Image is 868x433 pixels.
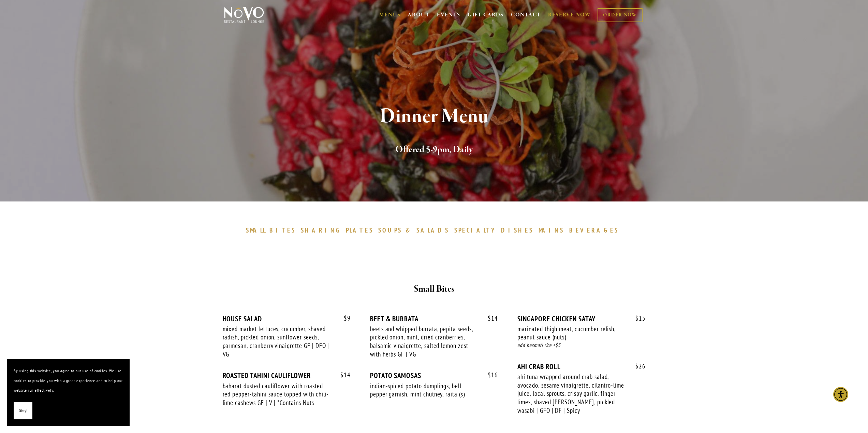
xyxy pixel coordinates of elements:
a: CONTACT [511,9,541,22]
span: 9 [337,315,351,322]
a: SMALLBITES [246,226,299,234]
p: By using this website, you agree to our use of cookies. We use cookies to provide you with a grea... [14,366,123,395]
span: 14 [334,371,351,379]
a: ABOUT [408,12,430,18]
span: DISHES [501,226,533,234]
button: Okay! [14,402,32,420]
div: SINGAPORE CHICKEN SATAY [517,315,645,323]
span: $ [488,371,491,379]
section: Cookie banner [7,359,130,426]
div: beets and whipped burrata, pepita seeds, pickled onion, mint, dried cranberries, balsamic vinaigr... [370,325,479,359]
a: SHARINGPLATES [301,226,377,234]
a: MENUS [379,12,401,18]
a: EVENTS [437,12,460,18]
a: RESERVE NOW [548,9,591,22]
div: POTATO SAMOSAS [370,371,498,380]
span: 16 [481,371,498,379]
div: HOUSE SALAD [223,315,351,323]
strong: Small Bites [414,283,454,295]
span: $ [635,314,639,322]
a: ORDER NOW [598,8,642,22]
div: ROASTED TAHINI CAULIFLOWER [223,371,351,380]
div: Accessibility Menu [833,387,848,402]
div: ahi tuna wrapped around crab salad, avocado, sesame vinaigrette, cilantro-lime juice, local sprou... [517,373,626,415]
span: $ [635,362,639,370]
div: AHI CRAB ROLL [517,362,645,371]
a: MAINS [539,226,568,234]
div: baharat dusted cauliflower with roasted red pepper-tahini sauce topped with chili-lime cashews GF... [223,382,331,407]
span: SOUPS [378,226,402,234]
span: SALADS [416,226,449,234]
div: BEET & BURRATA [370,315,498,323]
a: SOUPS&SALADS [378,226,452,234]
span: $ [344,314,347,322]
span: SPECIALTY [454,226,498,234]
span: MAINS [539,226,564,234]
span: BEVERAGES [569,226,619,234]
span: & [406,226,413,234]
span: 14 [481,315,498,322]
span: BITES [269,226,296,234]
div: indian-spiced potato dumplings, bell pepper garnish, mint chutney, raita (s) [370,382,479,399]
h2: Offered 5-9pm, Daily [235,143,633,157]
div: marinated thigh meat, cucumber relish, peanut sauce (nuts) [517,325,626,341]
img: Novo Restaurant &amp; Lounge [223,6,265,24]
h1: Dinner Menu [235,106,633,128]
span: $ [340,371,344,379]
span: 26 [629,362,646,370]
span: SHARING [301,226,342,234]
span: Okay! [19,406,27,416]
a: SPECIALTYDISHES [454,226,537,234]
span: 15 [629,315,646,322]
span: $ [488,314,491,322]
div: mixed market lettuces, cucumber, shaved radish, pickled onion, sunflower seeds, parmesan, cranber... [223,325,331,359]
span: SMALL [246,226,266,234]
span: PLATES [346,226,373,234]
a: BEVERAGES [569,226,622,234]
a: GIFT CARDS [468,9,504,22]
div: add basmati rice +$3 [517,341,645,349]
